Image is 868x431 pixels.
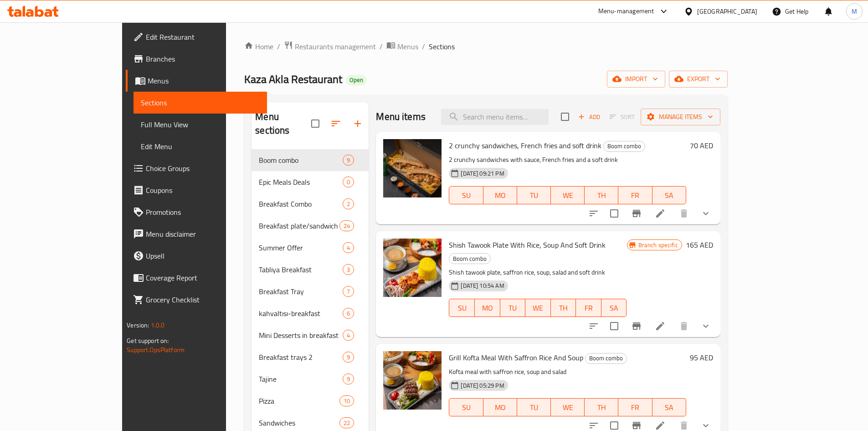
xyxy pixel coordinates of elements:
a: Edit Menu [134,135,267,157]
a: Grocery Checklist [126,289,267,311]
span: Boom combo [259,155,343,166]
span: Manage items [648,111,713,123]
span: Tajine [259,374,343,384]
span: Breakfast Combo [259,198,343,209]
button: show more [695,315,717,337]
span: Restaurants management [295,41,376,52]
div: Boom combo9 [252,149,369,171]
span: 9 [343,375,354,384]
span: 0 [343,178,354,187]
svg: Show Choices [700,420,711,431]
svg: Show Choices [700,321,711,332]
div: Breakfast Combo2 [252,193,369,215]
div: Tajine9 [252,368,369,390]
button: Add section [347,113,369,135]
span: Sections [429,41,455,52]
span: FR [622,189,648,202]
h6: 70 AED [690,139,713,152]
span: SU [453,189,479,202]
span: Tabliya Breakfast [259,264,343,275]
span: [DATE] 05:29 PM [457,381,508,390]
div: items [343,330,354,341]
button: SU [449,186,483,204]
svg: Show Choices [700,208,711,219]
span: Boom combo [586,353,627,363]
span: MO [478,301,497,315]
div: items [339,395,354,406]
span: 24 [340,222,354,230]
span: Grill Kofta Meal With Saffron Rice And Soup [449,351,583,364]
a: Choice Groups [126,157,267,179]
a: Branches [126,48,267,70]
button: Manage items [641,109,720,125]
span: 7 [343,287,354,296]
span: SU [453,301,471,315]
button: delete [673,315,695,337]
button: FR [618,186,652,204]
span: SA [656,189,683,202]
li: / [422,41,425,52]
span: [DATE] 09:21 PM [457,169,508,178]
p: Shish tawook plate, saffron rice, soup, salad and soft drink [449,267,627,278]
h6: 95 AED [690,351,713,364]
h6: 165 AED [686,239,713,251]
div: kahvaltısı-breakfast6 [252,302,369,324]
span: 9 [343,156,354,165]
span: 10 [340,397,354,405]
img: Grill Kofta Meal With Saffron Rice And Soup [383,351,442,410]
span: MO [487,189,514,202]
span: Epic Meals Deals [259,177,343,187]
span: Choice Groups [146,163,260,174]
span: Branch specific [635,241,682,249]
span: SA [656,401,683,414]
button: Branch-specific-item [626,315,647,337]
a: Upsell [126,245,267,267]
span: TH [588,189,615,202]
span: Menu disclaimer [146,228,260,239]
a: Restaurants management [284,41,376,52]
span: Kaza Akla Restaurant [244,69,342,89]
button: TH [551,299,576,317]
span: Version: [127,319,149,331]
button: MO [475,299,500,317]
span: [DATE] 10:54 AM [457,281,508,290]
span: Sort sections [325,113,347,135]
span: Promotions [146,207,260,218]
p: 2 crunchy sandwiches with sauce, French fries and a soft drink [449,154,686,166]
span: Select section first [604,110,641,124]
button: WE [551,398,585,416]
div: items [343,198,354,209]
span: 2 crunchy sandwiches, French fries and soft drink [449,139,601,152]
span: Select to update [605,204,624,223]
a: Sections [134,92,267,114]
span: 22 [340,419,354,427]
div: Boom combo [449,253,491,264]
span: TU [504,301,522,315]
span: TU [521,401,547,414]
div: items [339,417,354,428]
div: kahvaltısı-breakfast [259,308,343,319]
a: Edit menu item [655,420,666,431]
span: Menus [148,75,260,86]
h2: Menu sections [255,110,311,137]
div: Tabliya Breakfast3 [252,259,369,280]
span: 4 [343,331,354,340]
span: Grocery Checklist [146,294,260,305]
li: / [277,41,280,52]
span: Summer Offer [259,242,343,253]
div: Breakfast Tray7 [252,280,369,302]
button: export [669,71,728,88]
div: Mini Desserts in breakfast4 [252,324,369,346]
a: Support.OpsPlatform [127,344,185,356]
span: 9 [343,353,354,362]
span: Full Menu View [141,119,260,130]
button: WE [551,186,585,204]
div: items [343,352,354,363]
a: Full Menu View [134,114,267,135]
div: items [343,374,354,384]
span: TH [555,301,573,315]
span: Boom combo [604,141,645,151]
